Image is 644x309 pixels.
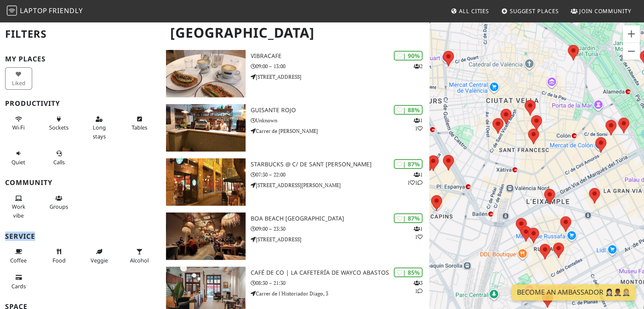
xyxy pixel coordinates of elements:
[5,245,32,267] button: Coffee
[447,3,492,19] a: All Cities
[45,191,72,214] button: Groups
[251,62,430,70] p: 09:00 – 13:00
[251,225,430,233] p: 09:00 – 23:30
[5,21,156,47] h2: Filters
[45,245,72,267] button: Food
[5,232,156,240] h3: Service
[251,171,430,179] p: 07:30 – 22:00
[567,3,635,19] a: Join Community
[623,43,640,60] button: Uitzoomen
[49,6,83,15] span: Friendly
[251,161,430,168] h3: Starbucks @ C/ de Sant [PERSON_NAME]
[407,171,423,187] p: 1 1 1
[7,6,17,16] img: LaptopFriendly
[166,158,245,206] img: Starbucks @ C/ de Sant Vicent Màrtir
[5,191,32,222] button: Work vibe
[161,50,429,97] a: Vibracafe | 90% 2 Vibracafe 09:00 – 13:00 [STREET_ADDRESS]
[5,112,32,135] button: Wi-Fi
[91,257,108,264] span: Veggie
[53,257,66,264] span: Food
[498,3,562,19] a: Suggest Places
[12,203,25,219] span: People working
[86,245,113,267] button: Veggie
[7,4,83,19] a: LaptopFriendly LaptopFriendly
[53,158,65,166] span: Video/audio calls
[45,112,72,135] button: Sockets
[394,51,423,61] div: | 90%
[251,235,430,243] p: [STREET_ADDRESS]
[86,112,113,143] button: Long stays
[394,268,423,277] div: | 85%
[166,104,245,152] img: Guisante Rojo
[161,212,429,260] a: Boa Beach València | 87% 11 Boa Beach [GEOGRAPHIC_DATA] 09:00 – 23:30 [STREET_ADDRESS]
[394,159,423,169] div: | 87%
[166,212,245,260] img: Boa Beach València
[414,279,423,295] p: 3 1
[45,146,72,169] button: Calls
[251,107,430,114] h3: Guisante Rojo
[126,245,153,267] button: Alcohol
[5,99,156,108] h3: Productivity
[251,290,430,298] p: Carrer de l'Historiador Diago, 3
[130,257,149,264] span: Alcohol
[510,7,559,15] span: Suggest Places
[251,279,430,287] p: 08:30 – 21:30
[161,104,429,152] a: Guisante Rojo | 88% 11 Guisante Rojo Unknown Carrer de [PERSON_NAME]
[5,55,156,63] h3: My Places
[251,215,430,222] h3: Boa Beach [GEOGRAPHIC_DATA]
[5,270,32,293] button: Cards
[251,73,430,81] p: [STREET_ADDRESS]
[579,7,631,15] span: Join Community
[11,282,26,290] span: Credit cards
[414,62,423,70] p: 2
[49,124,69,131] span: Power sockets
[20,6,47,15] span: Laptop
[394,105,423,115] div: | 88%
[166,50,245,97] img: Vibracafe
[251,269,430,276] h3: Café de CO | La cafetería de Wayco Abastos
[394,213,423,223] div: | 87%
[251,127,430,135] p: Carrer de [PERSON_NAME]
[93,124,106,140] span: Long stays
[132,124,147,131] span: Work-friendly tables
[11,158,25,166] span: Quiet
[251,116,430,124] p: Unknown
[163,21,428,44] h1: [GEOGRAPHIC_DATA]
[414,225,423,241] p: 1 1
[50,203,68,210] span: Group tables
[459,7,489,15] span: All Cities
[161,158,429,206] a: Starbucks @ C/ de Sant Vicent Màrtir | 87% 111 Starbucks @ C/ de Sant [PERSON_NAME] 07:30 – 22:00...
[12,124,25,131] span: Stable Wi-Fi
[251,181,430,189] p: [STREET_ADDRESS][PERSON_NAME]
[10,257,27,264] span: Coffee
[5,146,32,169] button: Quiet
[5,179,156,187] h3: Community
[623,25,640,42] button: Inzoomen
[414,116,423,132] p: 1 1
[251,52,430,60] h3: Vibracafe
[512,284,636,301] a: Become an Ambassador 🤵🏻‍♀️🤵🏾‍♂️🤵🏼‍♀️
[126,112,153,135] button: Tables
